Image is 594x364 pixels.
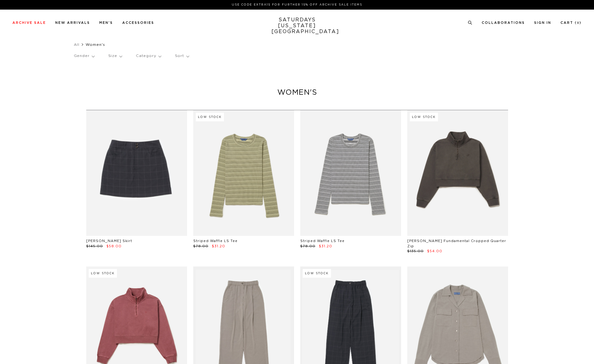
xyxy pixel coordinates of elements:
p: Sort [175,49,189,63]
a: Archive Sale [12,21,46,24]
span: $58.00 [106,245,122,248]
a: [PERSON_NAME] Skirt [86,239,132,243]
p: Use Code EXTRA15 for Further 15% Off Archive Sale Items [15,2,579,7]
a: Cart (0) [561,21,582,24]
div: Low Stock [196,113,224,121]
a: Accessories [122,21,154,24]
p: Category [136,49,161,63]
a: Striped Waffle LS Tee [193,239,238,243]
small: 0 [577,22,579,24]
span: $54.00 [427,249,442,253]
p: Size [108,49,122,63]
a: New Arrivals [55,21,90,24]
p: Gender [74,49,94,63]
span: $145.00 [86,245,103,248]
span: $78.00 [193,245,208,248]
a: SATURDAYS[US_STATE][GEOGRAPHIC_DATA] [271,17,323,35]
a: Men's [99,21,113,24]
div: Low Stock [410,113,438,121]
div: Low Stock [303,269,331,278]
span: Women's [86,43,105,46]
div: Low Stock [89,269,117,278]
span: $31.20 [212,245,225,248]
span: $78.00 [300,245,315,248]
span: $31.20 [319,245,332,248]
a: [PERSON_NAME] Fundamental Cropped Quarter Zip [407,239,506,248]
a: Sign In [534,21,551,24]
span: $135.00 [407,249,424,253]
a: Collaborations [482,21,525,24]
a: All [74,43,79,46]
a: Striped Waffle LS Tee [300,239,345,243]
